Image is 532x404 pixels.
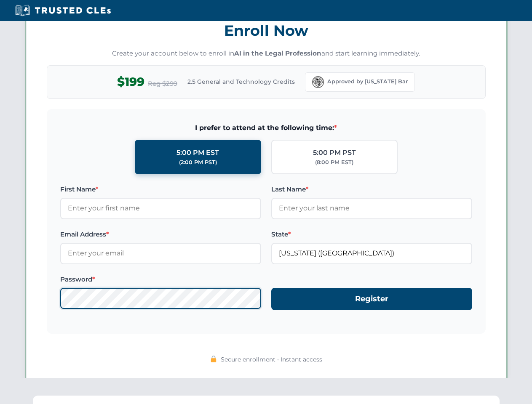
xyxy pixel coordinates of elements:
[210,356,217,362] img: 🔒
[271,198,472,219] input: Enter your last name
[271,184,472,194] label: Last Name
[47,49,486,58] p: Create your account below to enroll in and start learning immediately.
[60,229,261,239] label: Email Address
[313,147,356,158] div: 5:00 PM PST
[13,4,113,17] img: Trusted CLEs
[312,76,324,88] img: Florida Bar
[315,158,353,167] div: (8:00 PM EST)
[60,122,472,133] span: I prefer to attend at the following time:
[234,49,321,57] strong: AI in the Legal Profession
[60,274,261,284] label: Password
[148,79,177,89] span: Reg $299
[60,198,261,219] input: Enter your first name
[47,17,486,44] h3: Enroll Now
[117,72,144,91] span: $199
[271,229,472,239] label: State
[187,77,295,86] span: 2.5 General and Technology Credits
[60,184,261,194] label: First Name
[221,355,322,364] span: Secure enrollment • Instant access
[60,243,261,264] input: Enter your email
[271,243,472,264] input: Florida (FL)
[327,77,408,86] span: Approved by [US_STATE] Bar
[271,288,472,310] button: Register
[176,147,219,158] div: 5:00 PM EST
[179,158,217,167] div: (2:00 PM PST)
